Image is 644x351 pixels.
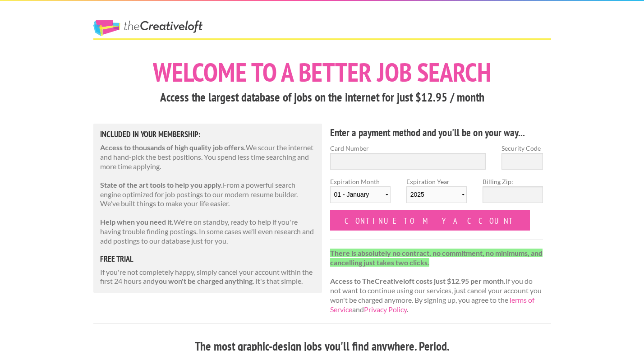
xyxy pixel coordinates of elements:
[330,296,534,314] a: Terms of Service
[330,210,530,231] input: Continue to my account
[100,255,316,263] h5: free trial
[364,305,407,314] a: Privacy Policy
[330,249,543,314] p: If you do not want to continue using our services, just cancel your account you won't be charged ...
[100,143,246,152] strong: Access to thousands of high quality job offers.
[406,177,467,210] label: Expiration Year
[330,186,391,203] select: Expiration Month
[100,180,223,189] strong: State of the art tools to help you apply.
[330,277,506,285] strong: Access to TheCreativeloft costs just $12.95 per month.
[330,125,543,140] h4: Enter a payment method and you'll be on your way...
[330,249,543,267] strong: There is absolutely no contract, no commitment, no minimums, and cancelling just takes two clicks.
[100,217,316,245] p: We're on standby, ready to help if you're having trouble finding postings. In some cases we'll ev...
[330,143,486,153] label: Card Number
[330,177,391,210] label: Expiration Month
[155,277,253,285] strong: you won't be charged anything
[93,59,551,85] h1: Welcome to a better job search
[100,143,316,171] p: We scour the internet and hand-pick the best positions. You spend less time searching and more ti...
[100,130,316,139] h5: Included in Your Membership:
[93,20,202,36] a: The Creative Loft
[100,180,316,208] p: From a powerful search engine optimized for job postings to our modern resume builder. We've buil...
[100,268,316,286] p: If you're not completely happy, simply cancel your account within the first 24 hours and . It's t...
[501,143,543,153] label: Security Code
[406,186,467,203] select: Expiration Year
[483,177,543,186] label: Billing Zip:
[93,89,551,106] h3: Access the largest database of jobs on the internet for just $12.95 / month
[100,217,174,226] strong: Help when you need it.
